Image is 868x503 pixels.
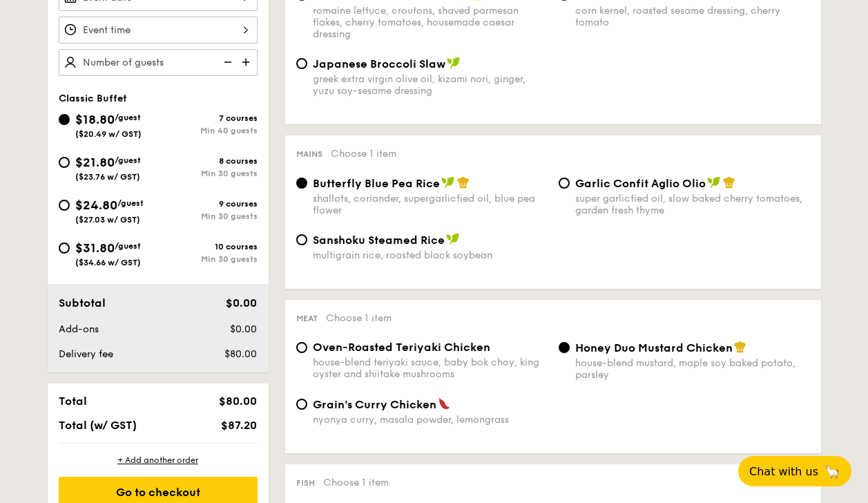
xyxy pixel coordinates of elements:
[117,198,144,208] span: /guest
[575,177,706,190] span: Garlic Confit Aglio Olio
[59,243,70,254] input: $31.80/guest($34.66 w/ GST)10 coursesMin 30 guests
[219,395,257,408] span: $80.00
[59,49,258,76] input: Number of guests
[59,395,87,408] span: Total
[224,348,257,360] span: $80.00
[575,357,810,381] div: house-blend mustard, maple soy baked potato, parsley
[221,419,257,432] span: $87.20
[59,348,113,360] span: Delivery fee
[75,198,117,213] span: $24.80
[158,169,258,178] div: Min 30 guests
[75,112,115,127] span: $18.80
[296,399,307,410] input: Grain's Curry Chickennyonya curry, masala powder, lemongrass
[313,414,548,426] div: nyonya curry, masala powder, lemongrass
[313,357,548,380] div: house-blend teriyaki sauce, baby bok choy, king oyster and shiitake mushrooms
[59,419,137,432] span: Total (w/ GST)
[559,178,570,189] input: Garlic Confit Aglio Oliosuper garlicfied oil, slow baked cherry tomatoes, garden fresh thyme
[296,234,307,245] input: Sanshoku Steamed Ricemultigrain rice, roasted black soybean
[237,49,258,75] img: icon-add.58712e84.svg
[296,478,315,488] span: Fish
[75,240,115,256] span: $31.80
[226,296,257,310] span: $0.00
[115,113,141,122] span: /guest
[313,5,548,40] div: romaine lettuce, croutons, shaved parmesan flakes, cherry tomatoes, housemade caesar dressing
[59,296,106,310] span: Subtotal
[575,341,733,354] span: Honey Duo Mustard Chicken
[158,254,258,264] div: Min 30 guests
[326,312,392,324] span: Choose 1 item
[749,465,818,478] span: Chat with us
[313,193,548,216] div: shallots, coriander, supergarlicfied oil, blue pea flower
[446,233,460,245] img: icon-vegan.f8ff3823.svg
[158,156,258,166] div: 8 courses
[59,200,70,211] input: $24.80/guest($27.03 w/ GST)9 coursesMin 30 guests
[59,114,70,125] input: $18.80/guest($20.49 w/ GST)7 coursesMin 40 guests
[158,113,258,123] div: 7 courses
[158,126,258,135] div: Min 40 guests
[313,177,440,190] span: Butterfly Blue Pea Rice
[441,176,455,189] img: icon-vegan.f8ff3823.svg
[447,57,461,69] img: icon-vegan.f8ff3823.svg
[75,172,140,182] span: ($23.76 w/ GST)
[296,342,307,353] input: Oven-Roasted Teriyaki Chickenhouse-blend teriyaki sauce, baby bok choy, king oyster and shiitake ...
[59,455,258,466] div: + Add another order
[438,397,450,410] img: icon-spicy.37a8142b.svg
[59,93,127,104] span: Classic Buffet
[75,129,142,139] span: ($20.49 w/ GST)
[313,57,445,70] span: Japanese Broccoli Slaw
[59,17,258,44] input: Event time
[313,341,490,354] span: Oven-Roasted Teriyaki Chicken
[559,342,570,353] input: Honey Duo Mustard Chickenhouse-blend mustard, maple soy baked potato, parsley
[824,464,840,480] span: 🦙
[313,249,548,261] div: multigrain rice, roasted black soybean
[75,258,141,267] span: ($34.66 w/ GST)
[313,73,548,97] div: greek extra virgin olive oil, kizami nori, ginger, yuzu soy-sesame dressing
[457,176,470,189] img: icon-chef-hat.a58ddaea.svg
[115,155,141,165] span: /guest
[296,149,322,159] span: Mains
[723,176,735,189] img: icon-chef-hat.a58ddaea.svg
[296,178,307,189] input: Butterfly Blue Pea Riceshallots, coriander, supergarlicfied oil, blue pea flower
[158,211,258,221] div: Min 30 guests
[575,5,810,28] div: corn kernel, roasted sesame dressing, cherry tomato
[296,58,307,69] input: Japanese Broccoli Slawgreek extra virgin olive oil, kizami nori, ginger, yuzu soy-sesame dressing
[216,49,237,75] img: icon-reduce.1d2dbef1.svg
[734,341,746,353] img: icon-chef-hat.a58ddaea.svg
[313,234,445,247] span: Sanshoku Steamed Rice
[323,477,389,488] span: Choose 1 item
[75,215,140,225] span: ($27.03 w/ GST)
[75,155,115,170] span: $21.80
[296,314,318,323] span: Meat
[313,398,436,411] span: Grain's Curry Chicken
[230,323,257,335] span: $0.00
[707,176,721,189] img: icon-vegan.f8ff3823.svg
[158,242,258,251] div: 10 courses
[115,241,141,251] span: /guest
[331,148,396,160] span: Choose 1 item
[59,323,99,335] span: Add-ons
[738,456,851,486] button: Chat with us🦙
[158,199,258,209] div: 9 courses
[575,193,810,216] div: super garlicfied oil, slow baked cherry tomatoes, garden fresh thyme
[59,157,70,168] input: $21.80/guest($23.76 w/ GST)8 coursesMin 30 guests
